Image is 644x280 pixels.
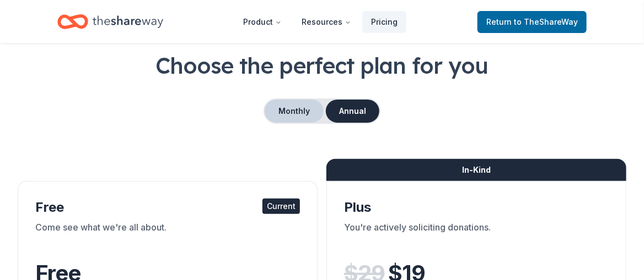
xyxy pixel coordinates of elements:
div: Current [262,199,300,214]
div: You're actively soliciting donations. [344,221,609,251]
div: Come see what we're all about. [35,221,300,251]
a: Returnto TheShareWay [477,11,587,33]
button: Monthly [265,100,324,123]
a: Pricing [362,11,406,33]
button: Annual [326,100,379,123]
button: Resources [293,11,360,33]
nav: Main [234,9,406,35]
div: Free [35,199,300,216]
span: to TheShareWay [514,17,578,26]
span: Return [486,15,578,29]
button: Product [234,11,291,33]
div: Plus [344,199,609,216]
div: In-Kind [326,159,626,181]
h1: Choose the perfect plan for you [18,50,626,81]
a: Home [57,9,163,35]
